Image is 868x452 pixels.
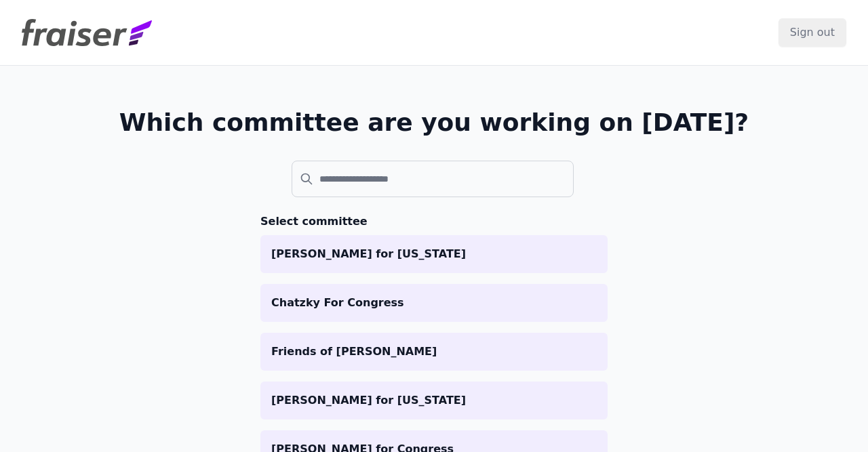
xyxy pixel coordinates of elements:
[260,284,608,322] a: Chatzky For Congress
[271,295,597,311] p: Chatzky For Congress
[260,333,608,371] a: Friends of [PERSON_NAME]
[271,344,597,360] p: Friends of [PERSON_NAME]
[271,246,597,262] p: [PERSON_NAME] for [US_STATE]
[260,235,608,273] a: [PERSON_NAME] for [US_STATE]
[260,213,608,230] h3: Select committee
[260,382,608,419] a: [PERSON_NAME] for [US_STATE]
[119,109,749,136] h1: Which committee are you working on [DATE]?
[271,392,597,409] p: [PERSON_NAME] for [US_STATE]
[22,19,152,46] img: Fraiser Logo
[778,18,846,47] input: Sign out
